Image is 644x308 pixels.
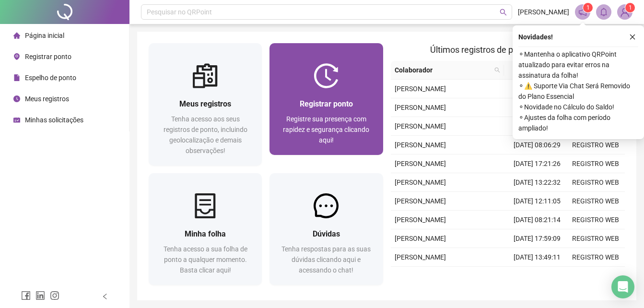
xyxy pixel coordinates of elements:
[508,173,566,192] td: [DATE] 13:22:32
[395,178,446,186] span: [PERSON_NAME]
[25,95,69,103] span: Meus registros
[508,192,566,211] td: [DATE] 12:11:05
[395,160,446,167] span: [PERSON_NAME]
[518,7,569,17] span: [PERSON_NAME]
[508,65,549,75] span: Data/Hora
[586,4,590,11] span: 1
[25,53,71,60] span: Registrar ponto
[566,267,625,285] td: REGISTRO WEB
[566,192,625,211] td: REGISTRO WEB
[395,235,446,242] span: [PERSON_NAME]
[508,154,566,173] td: [DATE] 17:21:26
[629,34,636,40] span: close
[50,291,59,300] span: instagram
[492,63,502,77] span: search
[395,122,446,130] span: [PERSON_NAME]
[13,74,20,81] span: file
[518,49,638,81] span: ⚬ Mantenha o aplicativo QRPoint atualizado para evitar erros na assinatura da folha!
[508,267,566,285] td: [DATE] 12:49:00
[164,115,247,154] span: Tenha acesso aos seus registros de ponto, incluindo geolocalização e demais observações!
[395,216,446,224] span: [PERSON_NAME]
[583,3,593,12] sup: 1
[25,32,64,39] span: Página inicial
[283,115,369,144] span: Registre sua presença com rapidez e segurança clicando aqui!
[611,275,634,298] div: Open Intercom Messenger
[566,248,625,267] td: REGISTRO WEB
[566,173,625,192] td: REGISTRO WEB
[25,116,83,124] span: Minhas solicitações
[508,248,566,267] td: [DATE] 13:49:11
[13,117,20,123] span: schedule
[508,229,566,248] td: [DATE] 17:59:09
[504,61,561,80] th: Data/Hora
[164,245,247,274] span: Tenha acesso a sua folha de ponto a qualquer momento. Basta clicar aqui!
[102,293,108,300] span: left
[508,80,566,98] td: [DATE] 19:45:45
[269,173,383,285] a: DúvidasTenha respostas para as suas dúvidas clicando aqui e acessando o chat!
[269,43,383,155] a: Registrar pontoRegistre sua presença com rapidez e segurança clicando aqui!
[21,291,31,300] span: facebook
[566,154,625,173] td: REGISTRO WEB
[395,253,446,261] span: [PERSON_NAME]
[149,173,262,285] a: Minha folhaTenha acesso a sua folha de ponto a qualquer momento. Basta clicar aqui!
[625,3,635,12] sup: Atualize o seu contato no menu Meus Dados
[518,102,638,112] span: ⚬ Novidade no Cálculo do Saldo!
[13,32,20,39] span: home
[518,112,638,133] span: ⚬ Ajustes da folha com período ampliado!
[395,85,446,93] span: [PERSON_NAME]
[149,43,262,166] a: Meus registrosTenha acesso aos seus registros de ponto, incluindo geolocalização e demais observa...
[508,136,566,154] td: [DATE] 08:06:29
[566,229,625,248] td: REGISTRO WEB
[185,229,226,238] span: Minha folha
[430,45,585,55] span: Últimos registros de ponto sincronizados
[566,136,625,154] td: REGISTRO WEB
[13,53,20,60] span: environment
[518,81,638,102] span: ⚬ ⚠️ Suporte Via Chat Será Removido do Plano Essencial
[13,95,20,102] span: clock-circle
[508,211,566,229] td: [DATE] 08:21:14
[25,74,76,82] span: Espelho de ponto
[500,9,507,16] span: search
[599,8,608,16] span: bell
[566,211,625,229] td: REGISTRO WEB
[494,67,500,73] span: search
[395,197,446,205] span: [PERSON_NAME]
[35,291,45,300] span: linkedin
[629,4,632,11] span: 1
[395,104,446,111] span: [PERSON_NAME]
[179,99,231,108] span: Meus registros
[395,141,446,149] span: [PERSON_NAME]
[395,65,491,75] span: Colaborador
[313,229,340,238] span: Dúvidas
[300,99,353,108] span: Registrar ponto
[618,5,632,19] img: 90667
[281,245,371,274] span: Tenha respostas para as suas dúvidas clicando aqui e acessando o chat!
[518,32,553,42] span: Novidades !
[508,98,566,117] td: [DATE] 13:23:09
[578,8,587,16] span: notification
[508,117,566,136] td: [DATE] 12:29:20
